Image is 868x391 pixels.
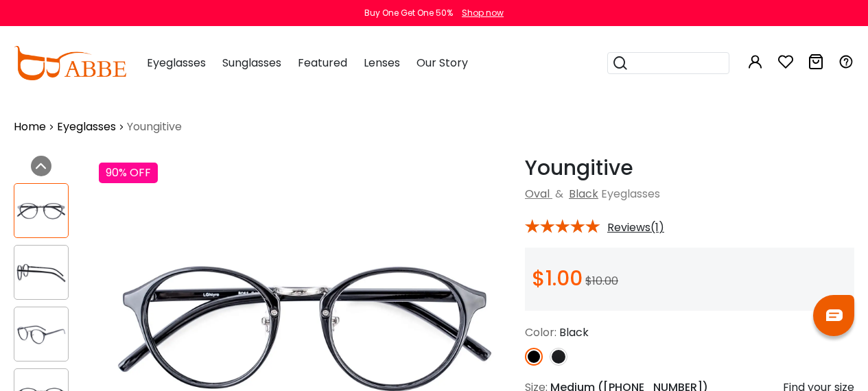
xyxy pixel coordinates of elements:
[559,324,589,340] span: Black
[417,55,468,71] span: Our Story
[127,119,182,135] span: Youngitive
[14,259,68,286] img: Youngitive Black Plastic Eyeglasses , NosePads Frames from ABBE Glasses
[99,163,158,183] div: 90% OFF
[552,186,566,202] span: &
[462,7,504,19] div: Shop now
[455,7,504,19] a: Shop now
[585,273,618,289] span: $10.00
[525,186,550,202] a: Oval
[826,309,843,321] img: chat
[607,222,664,234] span: Reviews(1)
[14,321,68,348] img: Youngitive Black Plastic Eyeglasses , NosePads Frames from ABBE Glasses
[569,186,598,202] a: Black
[364,55,400,71] span: Lenses
[525,156,854,180] h1: Youngitive
[14,119,46,135] a: Home
[57,119,116,135] a: Eyeglasses
[222,55,281,71] span: Sunglasses
[601,186,660,202] span: Eyeglasses
[14,198,68,224] img: Youngitive Black Plastic Eyeglasses , NosePads Frames from ABBE Glasses
[364,7,453,19] div: Buy One Get One 50%
[147,55,206,71] span: Eyeglasses
[532,263,583,293] span: $1.00
[525,324,556,340] span: Color:
[298,55,347,71] span: Featured
[14,46,126,80] img: abbeglasses.com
